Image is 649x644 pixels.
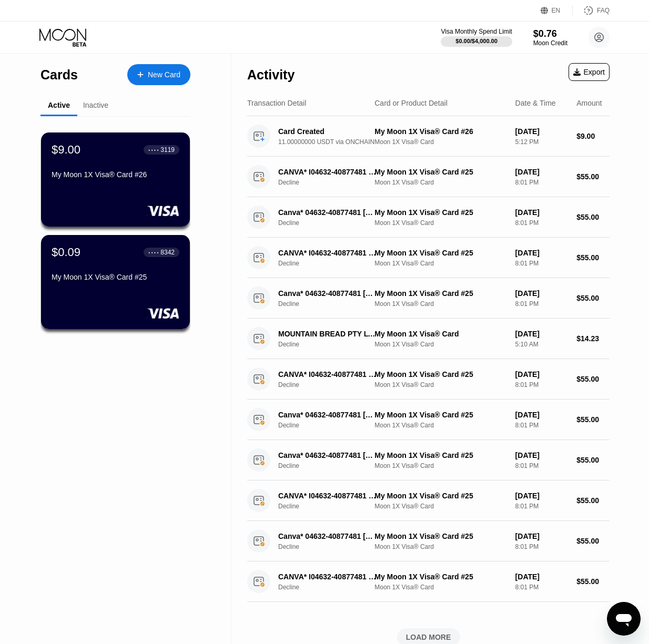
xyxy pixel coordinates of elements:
[83,101,108,109] div: Inactive
[374,492,506,500] div: My Moon 1X Visa® Card #25
[515,451,569,459] div: [DATE]
[515,138,569,146] div: 5:12 PM
[374,168,506,176] div: My Moon 1X Visa® Card #25
[52,273,179,281] div: My Moon 1X Visa® Card #25
[576,253,610,262] div: $55.00
[247,400,610,440] div: Canva* 04632-40877481 [GEOGRAPHIC_DATA] AUDeclineMy Moon 1X Visa® Card #25Moon 1X Visa® Card[DATE...
[515,411,569,419] div: [DATE]
[374,127,506,136] div: My Moon 1X Visa® Card #26
[247,561,610,602] div: CANVA* I04632-40877481 [PHONE_NUMBER] USDeclineMy Moon 1X Visa® Card #25Moon 1X Visa® Card[DATE]8...
[278,381,386,389] div: Decline
[406,632,451,642] div: LOAD MORE
[515,532,569,540] div: [DATE]
[374,451,506,459] div: My Moon 1X Visa® Card #25
[374,99,448,107] div: Card or Product Detail
[515,381,569,389] div: 8:01 PM
[515,584,569,591] div: 8:01 PM
[576,294,610,302] div: $55.00
[569,63,610,81] div: Export
[597,7,610,14] div: FAQ
[515,330,569,338] div: [DATE]
[607,602,641,636] iframe: Button to launch messaging window
[576,334,610,343] div: $14.23
[533,39,567,47] div: Moon Credit
[515,219,569,227] div: 8:01 PM
[573,5,610,16] div: FAQ
[515,370,569,379] div: [DATE]
[374,260,506,267] div: Moon 1X Visa® Card
[455,38,498,44] div: $0.00 / $4,000.00
[374,381,506,389] div: Moon 1X Visa® Card
[374,341,506,348] div: Moon 1X Visa® Card
[247,440,610,481] div: Canva* 04632-40877481 [GEOGRAPHIC_DATA] AUDeclineMy Moon 1X Visa® Card #25Moon 1X Visa® Card[DATE...
[247,67,295,83] div: Activity
[576,456,610,464] div: $55.00
[247,197,610,238] div: Canva* 04632-40877481 [GEOGRAPHIC_DATA] AUDeclineMy Moon 1X Visa® Card #25Moon 1X Visa® Card[DATE...
[541,5,573,16] div: EN
[374,219,506,227] div: Moon 1X Visa® Card
[515,127,569,136] div: [DATE]
[576,213,610,221] div: $55.00
[278,462,386,469] div: Decline
[278,260,386,267] div: Decline
[374,138,506,146] div: Moon 1X Visa® Card
[374,370,506,379] div: My Moon 1X Visa® Card #25
[127,64,190,85] div: New Card
[278,584,386,591] div: Decline
[374,543,506,550] div: Moon 1X Visa® Card
[533,28,567,39] div: $0.76
[576,375,610,383] div: $55.00
[278,451,378,459] div: Canva* 04632-40877481 [GEOGRAPHIC_DATA] AU
[278,503,386,510] div: Decline
[278,341,386,348] div: Decline
[515,422,569,429] div: 8:01 PM
[515,208,569,217] div: [DATE]
[515,249,569,257] div: [DATE]
[441,28,512,47] div: Visa Monthly Spend Limit$0.00/$4,000.00
[52,246,80,259] div: $0.09
[515,492,569,500] div: [DATE]
[374,503,506,510] div: Moon 1X Visa® Card
[278,543,386,550] div: Decline
[374,422,506,429] div: Moon 1X Visa® Card
[48,101,70,109] div: Active
[247,359,610,400] div: CANVA* I04632-40877481 [PHONE_NUMBER] USDeclineMy Moon 1X Visa® Card #25Moon 1X Visa® Card[DATE]8...
[148,148,159,151] div: ● ● ● ●
[278,573,378,581] div: CANVA* I04632-40877481 [PHONE_NUMBER] US
[278,289,378,298] div: Canva* 04632-40877481 [GEOGRAPHIC_DATA] AU
[374,584,506,591] div: Moon 1X Visa® Card
[374,532,506,540] div: My Moon 1X Visa® Card #25
[374,208,506,217] div: My Moon 1X Visa® Card #25
[515,503,569,510] div: 8:01 PM
[576,415,610,424] div: $55.00
[515,543,569,550] div: 8:01 PM
[374,411,506,419] div: My Moon 1X Visa® Card #25
[160,249,175,256] div: 8342
[576,496,610,505] div: $55.00
[148,251,159,254] div: ● ● ● ●
[533,28,567,47] div: $0.76Moon Credit
[278,422,386,429] div: Decline
[160,146,175,154] div: 3119
[247,521,610,561] div: Canva* 04632-40877481 [GEOGRAPHIC_DATA] AUDeclineMy Moon 1X Visa® Card #25Moon 1X Visa® Card[DATE...
[148,70,180,79] div: New Card
[552,7,561,14] div: EN
[515,573,569,581] div: [DATE]
[278,330,378,338] div: MOUNTAIN BREAD PTY LTD RESERVOIR AU
[374,573,506,581] div: My Moon 1X Visa® Card #25
[515,260,569,267] div: 8:01 PM
[278,208,378,217] div: Canva* 04632-40877481 [GEOGRAPHIC_DATA] AU
[278,219,386,227] div: Decline
[52,143,80,157] div: $9.00
[247,157,610,197] div: CANVA* I04632-40877481 [PHONE_NUMBER] USDeclineMy Moon 1X Visa® Card #25Moon 1X Visa® Card[DATE]8...
[247,99,306,107] div: Transaction Detail
[374,179,506,186] div: Moon 1X Visa® Card
[576,577,610,586] div: $55.00
[374,289,506,298] div: My Moon 1X Visa® Card #25
[576,99,602,107] div: Amount
[374,249,506,257] div: My Moon 1X Visa® Card #25
[278,127,378,136] div: Card Created
[278,249,378,257] div: CANVA* I04632-40877481 [PHONE_NUMBER] US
